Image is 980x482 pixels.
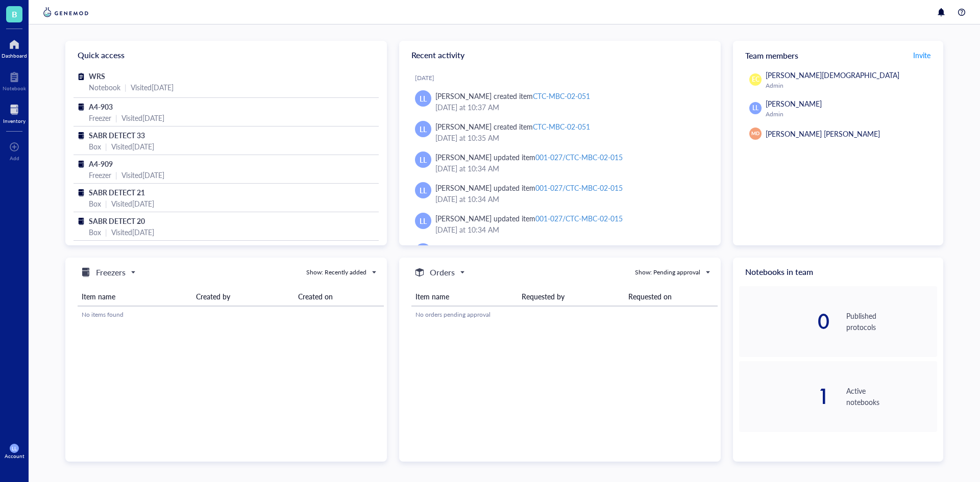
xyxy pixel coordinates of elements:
[96,266,126,278] h5: Freezers
[306,268,366,277] div: Show: Recently added
[89,82,120,93] div: Notebook
[435,213,623,224] div: [PERSON_NAME] updated item
[739,386,830,407] div: 1
[192,287,294,306] th: Created by
[41,6,91,18] img: genemod-logo
[89,102,113,112] span: A4-903
[535,152,623,162] div: 001-027/CTC-MBC-02-015
[3,85,26,91] div: Notebook
[111,226,154,238] div: Visited [DATE]
[435,121,590,132] div: [PERSON_NAME] created item
[407,117,713,147] a: LL[PERSON_NAME] created itemCTC-MBC-02-051[DATE] at 10:35 AM
[435,151,623,163] div: [PERSON_NAME] updated item
[624,287,718,306] th: Requested on
[766,129,880,139] span: [PERSON_NAME] [PERSON_NAME]
[435,182,623,193] div: [PERSON_NAME] updated item
[518,287,624,306] th: Requested by
[535,213,623,223] div: 001-027/CTC-MBC-02-015
[115,169,117,181] div: |
[420,93,427,104] span: LL
[733,258,943,286] div: Notebooks in team
[435,163,704,174] div: [DATE] at 10:34 AM
[420,154,427,165] span: LL
[121,112,164,123] div: Visited [DATE]
[411,287,518,306] th: Item name
[766,82,933,90] div: Admin
[913,47,931,63] button: Invite
[535,183,623,193] div: 001-027/CTC-MBC-02-015
[111,198,154,209] div: Visited [DATE]
[435,132,704,143] div: [DATE] at 10:35 AM
[766,70,899,80] span: [PERSON_NAME][DEMOGRAPHIC_DATA]
[3,118,26,124] div: Inventory
[635,268,700,277] div: Show: Pending approval
[399,41,721,69] div: Recent activity
[294,287,384,306] th: Created on
[89,112,111,123] div: Freezer
[89,130,145,140] span: SABR DETECT 33
[407,209,713,239] a: LL[PERSON_NAME] updated item001-027/CTC-MBC-02-015[DATE] at 10:34 AM
[125,82,127,93] div: |
[105,141,107,152] div: |
[415,74,713,82] div: [DATE]
[533,121,590,132] div: CTC-MBC-02-051
[435,90,590,102] div: [PERSON_NAME] created item
[2,53,27,59] div: Dashboard
[435,102,704,113] div: [DATE] at 10:37 AM
[65,41,387,69] div: Quick access
[3,102,26,124] a: Inventory
[5,453,24,459] div: Account
[435,224,704,235] div: [DATE] at 10:34 AM
[739,311,830,332] div: 0
[89,169,111,181] div: Freezer
[766,98,822,109] span: [PERSON_NAME]
[3,69,26,91] a: Notebook
[12,445,17,451] span: LL
[82,310,380,319] div: No items found
[435,193,704,205] div: [DATE] at 10:34 AM
[111,141,154,152] div: Visited [DATE]
[430,266,455,278] h5: Orders
[121,169,164,181] div: Visited [DATE]
[2,36,27,59] a: Dashboard
[78,287,192,306] th: Item name
[89,159,113,169] span: A4-909
[415,310,714,319] div: No orders pending approval
[407,86,713,117] a: LL[PERSON_NAME] created itemCTC-MBC-02-051[DATE] at 10:37 AM
[846,310,937,333] div: Published protocols
[89,141,101,152] div: Box
[89,226,101,238] div: Box
[420,185,427,196] span: LL
[115,112,117,123] div: |
[407,178,713,209] a: LL[PERSON_NAME] updated item001-027/CTC-MBC-02-015[DATE] at 10:34 AM
[733,41,943,69] div: Team members
[752,75,759,84] span: EC
[89,71,105,81] span: WRS
[105,226,107,238] div: |
[10,155,19,161] div: Add
[913,50,930,60] span: Invite
[751,130,759,137] span: MD
[131,82,174,93] div: Visited [DATE]
[766,110,933,118] div: Admin
[420,215,427,226] span: LL
[407,147,713,178] a: LL[PERSON_NAME] updated item001-027/CTC-MBC-02-015[DATE] at 10:34 AM
[89,216,145,226] span: SABR DETECT 20
[420,123,427,135] span: LL
[89,187,145,197] span: SABR DETECT 21
[89,198,101,209] div: Box
[846,385,937,408] div: Active notebooks
[752,104,758,113] span: LL
[105,198,107,209] div: |
[533,91,590,101] div: CTC-MBC-02-051
[12,8,17,20] span: B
